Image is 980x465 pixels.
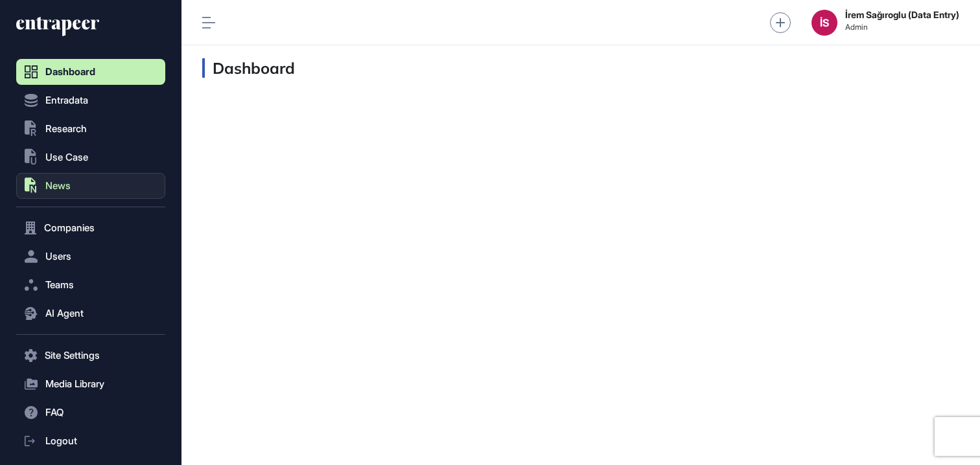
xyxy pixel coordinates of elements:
button: Media Library [16,371,165,397]
span: AI Agent [45,308,84,319]
span: Users [45,251,71,262]
span: Entradata [45,95,88,106]
span: Dashboard [45,67,95,77]
span: Companies [44,223,95,233]
button: İS [811,10,837,36]
button: Users [16,244,165,269]
button: Companies [16,215,165,241]
span: Admin [845,23,959,32]
span: FAQ [45,407,64,418]
span: Media Library [45,379,104,389]
button: Entradata [16,87,165,113]
strong: İrem Sağıroglu (Data Entry) [845,10,959,20]
a: Logout [16,428,165,454]
button: Site Settings [16,343,165,369]
span: Research [45,124,87,134]
span: Logout [45,436,77,446]
button: Teams [16,272,165,298]
h3: Dashboard [202,58,295,78]
button: News [16,173,165,199]
button: FAQ [16,400,165,425]
span: News [45,181,71,191]
span: Use Case [45,152,88,163]
a: Dashboard [16,59,165,85]
span: Teams [45,280,74,290]
span: Site Settings [45,350,100,361]
button: AI Agent [16,301,165,326]
button: Research [16,116,165,142]
button: Use Case [16,144,165,170]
